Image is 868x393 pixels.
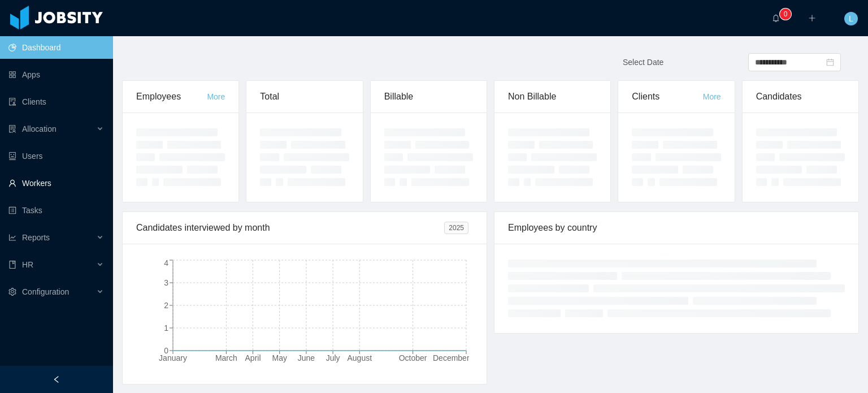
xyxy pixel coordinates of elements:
[433,353,470,362] tspan: December
[164,346,168,355] tspan: 0
[8,172,104,195] a: icon: userWorkers
[780,8,791,20] sup: 0
[384,81,473,113] div: Billable
[826,58,834,66] i: icon: calendar
[136,212,444,244] div: Candidates interviewed by month
[22,260,33,269] span: HR
[22,233,50,242] span: Reports
[8,199,104,222] a: icon: profileTasks
[8,145,104,167] a: icon: robotUsers
[245,353,261,362] tspan: April
[399,353,427,362] tspan: October
[298,353,315,362] tspan: June
[164,301,168,310] tspan: 2
[164,258,168,267] tspan: 4
[444,222,468,234] span: 2025
[508,212,845,244] div: Employees by country
[849,12,853,25] span: L
[808,14,816,22] i: icon: plus
[8,261,16,269] i: icon: book
[136,81,207,113] div: Employees
[207,92,225,101] a: More
[164,323,168,332] tspan: 1
[22,287,69,296] span: Configuration
[8,288,16,296] i: icon: setting
[508,81,597,113] div: Non Billable
[272,353,287,362] tspan: May
[8,36,104,59] a: icon: pie-chartDashboard
[22,124,57,133] span: Allocation
[326,353,340,362] tspan: July
[8,63,104,86] a: icon: appstoreApps
[159,353,187,362] tspan: January
[623,58,663,67] span: Select Date
[8,234,16,241] i: icon: line-chart
[756,81,845,113] div: Candidates
[632,81,702,113] div: Clients
[8,125,16,133] i: icon: solution
[347,353,372,362] tspan: August
[215,353,237,362] tspan: March
[8,90,104,113] a: icon: auditClients
[703,92,721,101] a: More
[260,81,349,113] div: Total
[772,14,780,22] i: icon: bell
[164,278,168,287] tspan: 3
